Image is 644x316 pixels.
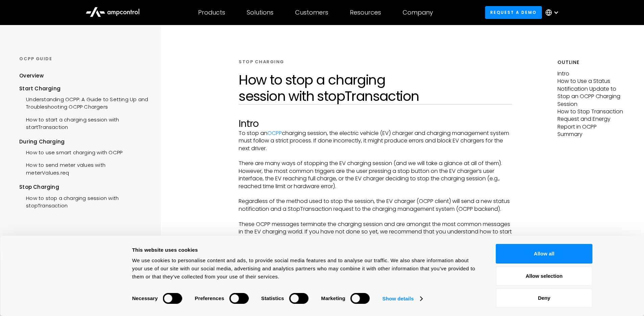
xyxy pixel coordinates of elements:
div: Company [403,9,433,16]
div: Products [198,9,225,16]
div: Overview [19,72,44,80]
button: Allow selection [496,266,593,286]
a: Understanding OCPP: A Guide to Setting Up and Troubleshooting OCPP Chargers [19,92,148,113]
div: Solutions [247,9,273,16]
div: Start Charging [19,85,148,92]
p: How to Use a Status Notification Update to Stop an OCPP Charging Session [557,77,625,108]
div: Resources [350,9,381,16]
a: How to start a charging session with startTransaction [19,113,148,133]
button: Allow all [496,244,593,264]
legend: Consent Selection [132,290,132,290]
a: How to send meter values with meterValues.req [19,158,148,178]
strong: Preferences [195,295,224,301]
p: To stop an charging session, the electric vehicle (EV) charger and charging management system mus... [239,130,512,152]
div: This website uses cookies [132,246,481,254]
strong: Statistics [261,295,284,301]
div: Stop Charging [19,183,148,191]
p: Summary [557,131,625,138]
p: Intro [557,70,625,77]
p: ‍ [239,152,512,160]
a: Overview [19,72,44,85]
button: Deny [496,288,593,308]
p: How to Stop Transaction Request and Energy Report in OCPP [557,108,625,131]
h5: Outline [557,59,625,66]
h2: Intro [239,118,512,130]
strong: Marketing [321,295,345,301]
p: Regardless of the method used to stop the session, the EV charger (OCPP client) will send a new s... [239,198,512,213]
div: During Charging [19,138,148,145]
a: How to use smart charging with OCPP [19,145,122,158]
strong: Necessary [132,295,158,301]
h1: How to stop a charging session with stopTransaction [239,72,512,104]
div: OCPP GUIDE [19,56,148,62]
div: Customers [295,9,328,16]
a: OCPP [267,129,282,137]
div: We use cookies to personalise content and ads, to provide social media features and to analyse ou... [132,256,481,281]
p: ‍ [239,213,512,220]
a: Request a demo [485,6,542,19]
p: ‍ [239,190,512,198]
a: How to stop a charging session with stopTransaction [19,191,148,211]
p: These OCPP messages terminate the charging session and are amongst the most common messages in th... [239,221,512,251]
div: STOP CHARGING [239,59,284,65]
a: Show details [382,294,422,304]
p: There are many ways of stopping the EV charging session (and we will take a glance at all of them... [239,160,512,190]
